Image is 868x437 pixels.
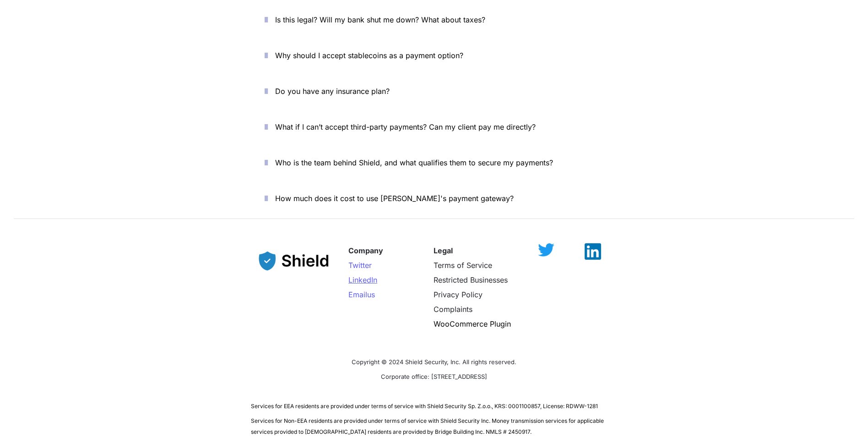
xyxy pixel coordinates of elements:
[251,148,617,177] button: Who is the team behind Shield, and what qualifies them to secure my payments?
[434,275,508,284] a: Restricted Businesses
[275,15,485,24] span: Is this legal? Will my bank shut me down? What about taxes?
[251,113,617,141] button: What if I can’t accept third-party payments? Can my client pay me directly?
[251,417,605,435] span: Services for Non-EEA residents are provided under terms of service with Shield Security Inc. Mone...
[348,290,375,299] a: Emailus
[251,77,617,105] button: Do you have any insurance plan?
[348,275,377,284] a: LinkedIn
[352,358,516,366] span: Copyright © 2024 Shield Security, Inc. All rights reserved.
[275,87,390,96] span: Do you have any insurance plan?
[434,290,483,299] a: Privacy Policy
[251,41,617,70] button: Why should I accept stablecoins as a payment option?
[251,403,598,410] span: Services for EEA residents are provided under terms of service with Shield Security Sp. Z.o.o., K...
[275,158,553,167] span: Who is the team behind Shield, and what qualifies them to secure my payments?
[251,184,617,213] button: How much does it cost to use [PERSON_NAME]'s payment gateway?
[434,305,472,314] a: Complaints
[434,246,453,255] strong: Legal
[367,290,375,299] span: us
[251,5,617,34] button: Is this legal? Will my bank shut me down? What about taxes?
[275,194,514,203] span: How much does it cost to use [PERSON_NAME]'s payment gateway?
[348,246,383,255] strong: Company
[348,261,372,270] a: Twitter
[275,122,536,131] span: What if I can’t accept third-party payments? Can my client pay me directly?
[275,51,463,60] span: Why should I accept stablecoins as a payment option?
[348,290,367,299] span: Email
[434,261,492,270] a: Terms of Service
[434,319,511,328] a: WooCommerce Plugin
[381,373,487,380] span: Corporate office: [STREET_ADDRESS]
